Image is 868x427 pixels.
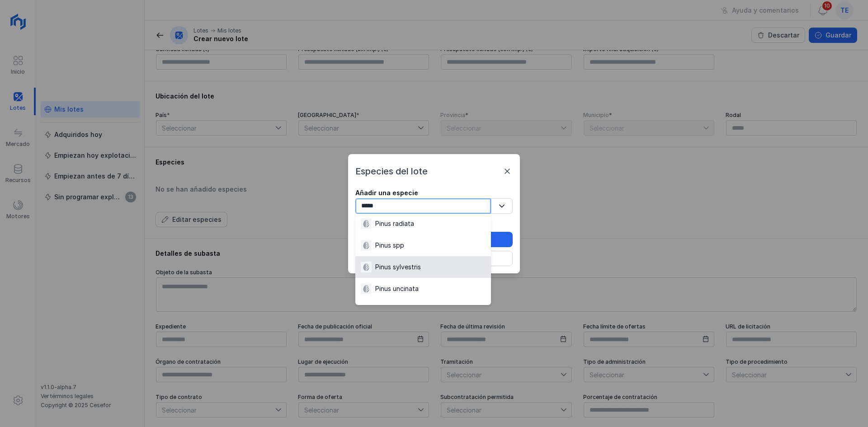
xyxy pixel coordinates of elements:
li: [object Object] [355,278,491,300]
div: Pinus uncinata [375,284,419,293]
div: Especies del lote [355,165,513,178]
li: [object Object] [355,256,491,278]
div: Pinus radiata [375,219,414,228]
div: Pinus spp [375,241,404,250]
div: Añadir una especie [355,188,513,197]
div: Pinus sylvestris [375,263,421,272]
li: [object Object] [355,235,491,256]
li: [object Object] [355,213,491,235]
